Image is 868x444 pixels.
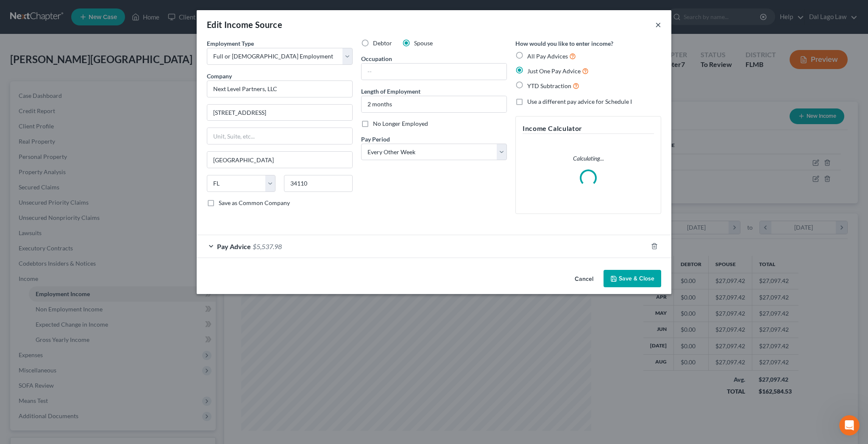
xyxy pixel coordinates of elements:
[41,11,102,19] p: Active in the last 15m
[13,277,20,284] button: Emoji picker
[207,40,254,47] span: Employment Type
[219,199,290,206] span: Save as Common Company
[7,67,163,191] div: Emma says…
[604,270,661,288] button: Save & Close
[362,64,506,80] input: --
[362,96,506,112] input: ex: 2 years
[149,3,164,19] div: Close
[527,98,632,105] span: Use a different pay advice for Schedule I
[40,277,47,284] button: Upload attachment
[6,3,22,19] button: go back
[24,5,38,18] img: Profile image for Emma
[7,260,162,274] textarea: Message…
[54,277,61,284] button: Start recording
[361,136,390,143] span: Pay Period
[207,72,232,80] span: Company
[27,277,33,284] button: Gif picker
[253,242,282,250] span: $5,537.98
[373,39,392,47] span: Debtor
[515,39,613,48] label: How would you like to enter income?
[373,120,428,127] span: No Longer Employed
[21,122,43,129] b: [DATE]
[41,4,96,11] h1: [PERSON_NAME]
[21,89,43,95] b: [DATE]
[414,39,433,47] span: Spouse
[14,134,114,150] a: Help Center
[527,82,571,89] span: YTD Subtraction
[207,105,352,121] input: Enter address...
[14,134,132,167] div: We encourage you to use the to answer any questions and we will respond to any unanswered inquiri...
[145,274,159,288] button: Send a message…
[527,67,581,75] span: Just One Pay Advice
[207,80,353,97] input: Search company by name...
[284,175,353,192] input: Enter zip...
[207,19,282,31] div: Edit Income Source
[523,123,654,134] h5: Income Calculator
[523,154,654,163] p: Calculating...
[7,67,139,172] div: In observance of[DATE],the NextChapter team will be out of office on[DATE]. Our team will be unav...
[527,53,568,60] span: All Pay Advices
[361,87,420,96] label: Length of Employment
[361,54,392,63] label: Occupation
[217,242,251,250] span: Pay Advice
[207,152,352,168] input: Enter city...
[63,72,88,79] b: [DATE],
[14,72,132,130] div: In observance of the NextChapter team will be out of office on . Our team will be unavailable for...
[207,128,352,144] input: Unit, Suite, etc...
[655,19,661,30] button: ×
[133,3,149,19] button: Home
[14,174,82,179] div: [PERSON_NAME] • 6m ago
[839,415,860,436] iframe: Intercom live chat
[568,271,600,288] button: Cancel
